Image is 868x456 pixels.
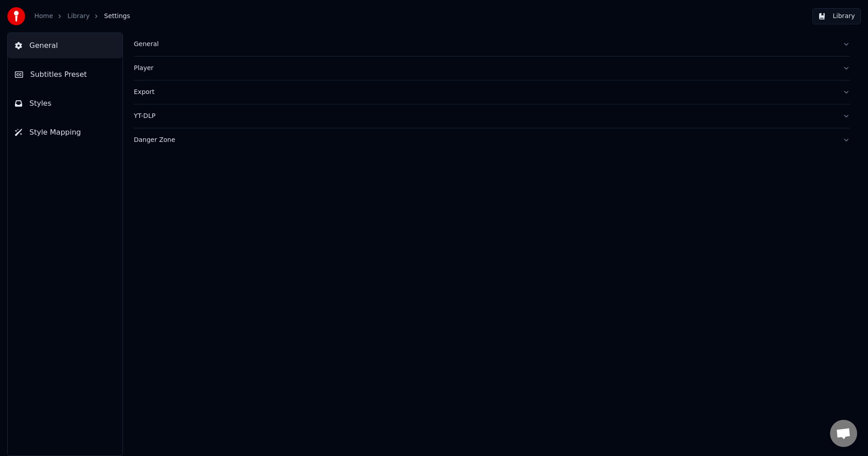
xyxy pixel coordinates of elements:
div: Export [134,88,835,97]
a: Home [34,12,53,21]
div: General [134,40,835,49]
button: General [8,33,123,58]
button: YT-DLP [134,104,850,128]
div: YT-DLP [134,112,835,121]
button: General [134,33,850,56]
button: Player [134,56,850,80]
button: Style Mapping [8,120,123,145]
span: Settings [104,12,130,21]
div: Player [134,64,835,73]
button: Danger Zone [134,128,850,152]
img: youka [7,7,25,25]
nav: breadcrumb [34,12,130,21]
span: General [29,40,58,51]
button: Export [134,80,850,104]
button: Subtitles Preset [8,62,123,87]
span: Styles [29,98,52,109]
div: Otevřený chat [830,420,857,447]
div: Danger Zone [134,136,835,145]
span: Subtitles Preset [30,69,87,80]
button: Styles [8,91,123,116]
button: Library [812,8,861,24]
span: Style Mapping [29,127,81,138]
a: Library [67,12,90,21]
